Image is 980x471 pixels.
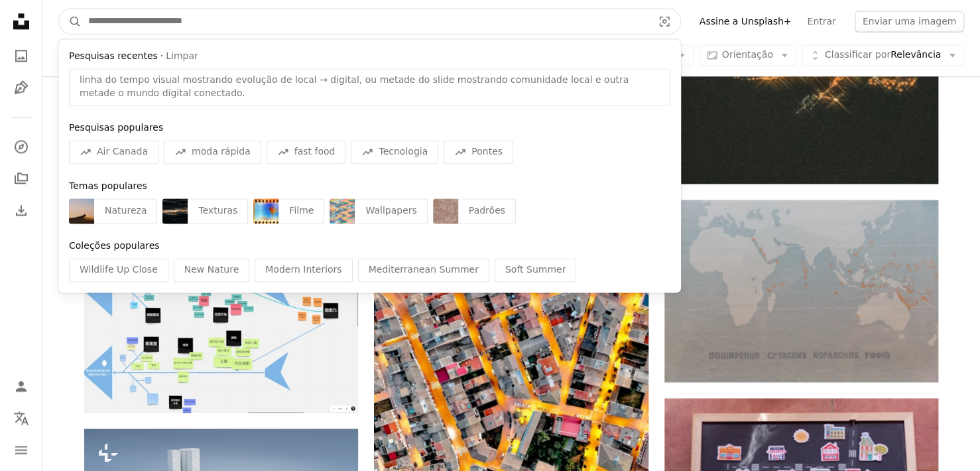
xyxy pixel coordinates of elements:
span: Coleções populares [69,240,160,251]
div: Wallpapers [355,198,427,224]
span: Tecnologia [379,145,428,159]
button: Enviar uma imagem [855,11,964,32]
a: Ilustrações [8,74,34,101]
a: Explorar [8,133,34,160]
a: Coleções [8,165,34,192]
img: Um mapa do mundo com pontos laranjas [664,200,938,382]
span: moda rápida [192,145,251,159]
a: Entrar / Cadastrar-se [8,373,34,399]
img: premium_vector-1750777519295-a392f7ef3d63 [330,198,355,224]
button: Menu [8,437,34,463]
span: Relevância [825,49,941,62]
a: uma cidade com muitos edifícios [374,381,648,393]
img: photo-1756232684964-09e6bee67c30 [162,198,188,224]
div: Filme [278,198,324,224]
span: Classificar por [825,50,890,60]
span: Pesquisas populares [69,122,163,133]
div: Wildlife Up Close [69,258,168,282]
img: diagrama [84,245,358,413]
a: Um mapa do mundo com pontos laranjas [664,285,938,297]
button: Classificar porRelevância [802,45,964,66]
span: linha do tempo visual mostrando evolução de local → digital, ou metade do slide mostrando comunid... [80,74,660,100]
div: New Nature [174,258,249,282]
a: Histórico de downloads [8,197,34,224]
a: Início — Unsplash [8,8,34,37]
span: Pontes [471,145,503,159]
img: premium_vector-1736967617027-c9f55396949f [433,198,458,224]
button: Orientação [699,45,796,66]
form: Pesquise conteúdo visual em todo o site [58,8,681,34]
span: Temas populares [69,180,147,191]
button: Pesquise na Unsplash [59,9,82,34]
img: premium_photo-1751520788468-d3b7b4b94a8e [69,198,94,224]
a: Assine a Unsplash+ [692,11,800,32]
img: premium_photo-1698585173008-5dbb55374918 [253,198,278,224]
div: Soft Summer [495,258,576,282]
a: Fotos [8,42,34,69]
div: Padrões [458,198,516,224]
button: Pesquisa visual [648,9,680,34]
span: Air Canada [97,145,148,159]
div: · [69,50,670,63]
div: Mediterranean Summer [358,258,489,282]
a: Entrar [799,11,843,32]
div: Texturas [188,198,248,224]
button: Limpar [166,50,198,63]
span: Orientação [722,50,773,60]
span: fast food [294,145,336,159]
div: Natureza [94,198,157,224]
button: Idioma [8,405,34,431]
a: diagrama [84,322,358,334]
span: Pesquisas recentes [69,50,158,63]
div: Modern Interiors [255,258,352,282]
